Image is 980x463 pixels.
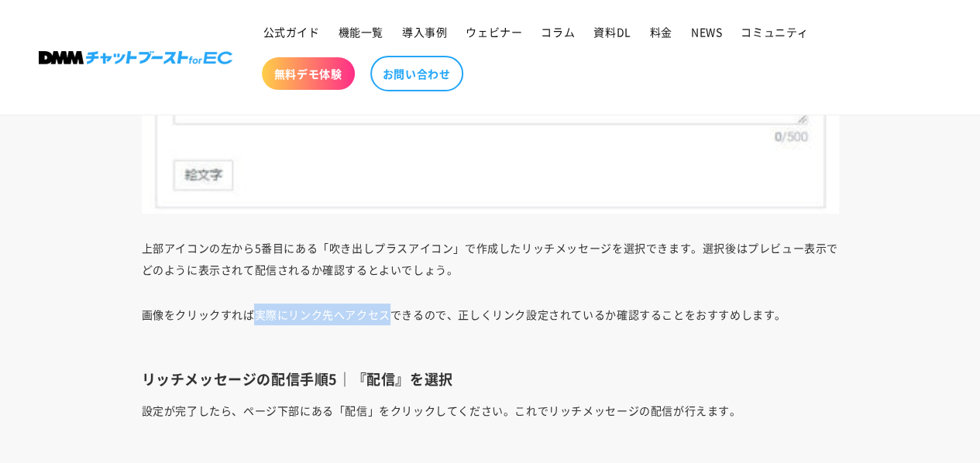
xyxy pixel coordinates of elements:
a: 資料DL [584,15,640,48]
p: 上部アイコンの左から5番目にある「吹き出しプラスアイコン」で作成したリッチメッセージを選択できます。選択後はプレビュー表示でどのように表示されて配信されるか確認するとよいでしょう。 [142,237,839,280]
a: 料金 [641,15,682,48]
img: 株式会社DMM Boost [39,51,232,64]
span: 公式ガイド [263,25,320,39]
a: 導入事例 [393,15,456,48]
span: NEWS [691,25,722,39]
a: お問い合わせ [370,56,463,91]
a: 機能一覧 [329,15,393,48]
span: コミュニティ [741,25,809,39]
p: 画像をクリックすれば実際にリンク先へアクセスできるので、正しくリンク設定されているか確認することをおすすめします。 [142,304,839,347]
span: 無料デモ体験 [274,67,342,81]
span: 料金 [650,25,672,39]
a: 公式ガイド [254,15,329,48]
a: 無料デモ体験 [262,57,355,90]
p: 設定が完了したら、ページ下部にある「配信」をクリックしてください。これでリッチメッセージの配信が行えます。 [142,400,839,443]
span: ウェビナー [466,25,522,39]
span: コラム [541,25,575,39]
a: コラム [531,15,584,48]
span: 資料DL [593,25,631,39]
a: NEWS [682,15,731,48]
a: ウェビナー [456,15,531,48]
span: 導入事例 [402,25,447,39]
a: コミュニティ [731,15,818,48]
span: お問い合わせ [383,67,451,81]
h3: リッチメッセージの配信手順5｜『配信』を選択 [142,370,839,388]
span: 機能一覧 [339,25,383,39]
